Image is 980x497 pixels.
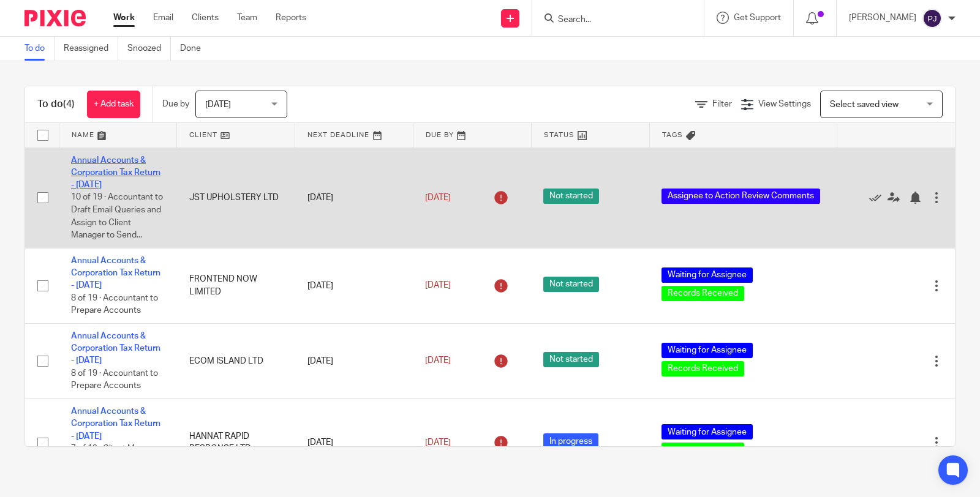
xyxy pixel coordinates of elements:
[71,256,160,290] a: Annual Accounts & Corporation Tax Return - [DATE]
[662,132,683,138] span: Tags
[71,444,161,478] span: 7 of 19 · Client Manager to Review Information and Assign Work
[869,192,888,204] a: Mark as done
[71,156,160,190] a: Annual Accounts & Corporation Tax Return - [DATE]
[71,332,160,365] a: Annual Accounts & Corporation Tax Return - [DATE]
[71,369,158,390] span: 8 of 19 · Accountant to Prepare Accounts
[63,99,75,109] span: (4)
[661,343,753,358] span: Waiting for Assignee
[64,37,118,61] a: Reassigned
[758,100,811,108] span: View Settings
[661,286,744,301] span: Records Received
[24,37,55,61] a: To do
[87,91,140,118] a: + Add task
[661,189,820,204] span: Assignee to Action Review Comments
[734,13,781,22] span: Get Support
[425,282,451,290] span: [DATE]
[661,267,753,283] span: Waiting for Assignee
[425,357,451,365] span: [DATE]
[830,100,899,109] span: Select saved view
[295,323,413,398] td: [DATE]
[162,98,189,110] p: Due by
[177,248,295,323] td: FRONTEND NOW LIMITED
[113,12,135,24] a: Work
[922,9,942,28] img: svg%3E
[661,361,744,376] span: Records Received
[849,12,916,24] p: [PERSON_NAME]
[71,193,163,240] span: 10 of 19 · Accountant to Draft Email Queries and Assign to Client Manager to Send...
[24,10,86,26] img: Pixie
[153,12,173,24] a: Email
[295,148,413,248] td: [DATE]
[276,12,306,24] a: Reports
[543,352,599,367] span: Not started
[192,12,219,24] a: Clients
[205,100,231,109] span: [DATE]
[661,443,744,458] span: Records Received
[543,277,599,292] span: Not started
[543,433,598,449] span: In progress
[425,193,451,202] span: [DATE]
[712,100,732,108] span: Filter
[557,15,667,26] input: Search
[177,148,295,248] td: JST UPHOLSTERY LTD
[237,12,257,24] a: Team
[661,424,753,439] span: Waiting for Assignee
[177,398,295,486] td: HANNAT RAPID RESPONSE LTD
[127,37,171,61] a: Snoozed
[543,189,599,204] span: Not started
[295,248,413,323] td: [DATE]
[295,398,413,486] td: [DATE]
[177,323,295,398] td: ECOM ISLAND LTD
[37,98,75,111] h1: To do
[180,37,210,61] a: Done
[71,294,158,315] span: 8 of 19 · Accountant to Prepare Accounts
[425,438,451,447] span: [DATE]
[71,407,160,441] a: Annual Accounts & Corporation Tax Return - [DATE]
